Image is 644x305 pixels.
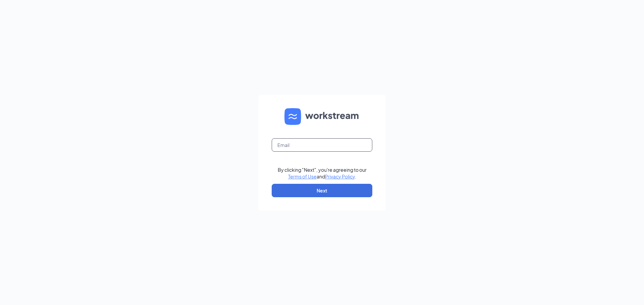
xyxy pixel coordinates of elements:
[288,173,317,179] a: Terms of Use
[272,184,372,197] button: Next
[284,108,360,125] img: WS logo and Workstream text
[278,166,367,180] div: By clicking "Next", you're agreeing to our and .
[272,138,372,152] input: Email
[325,173,355,179] a: Privacy Policy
